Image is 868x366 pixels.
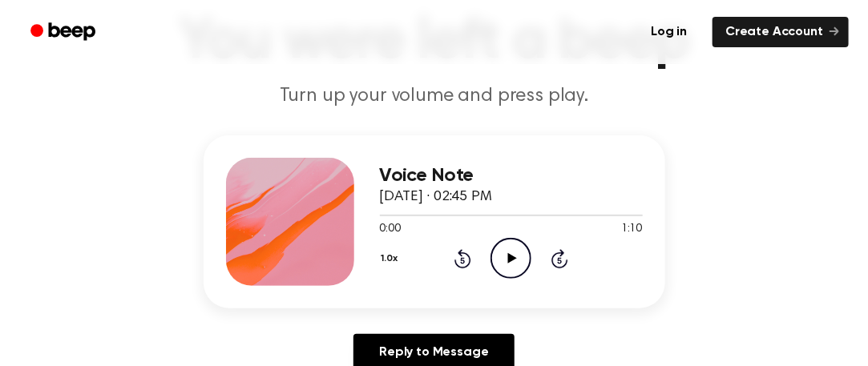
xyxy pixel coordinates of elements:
a: Beep [19,17,110,48]
a: Create Account [713,17,849,47]
span: 1:10 [621,221,642,238]
p: Turn up your volume and press play. [127,83,742,110]
span: 0:00 [380,221,401,238]
span: [DATE] · 02:45 PM [380,190,492,204]
a: Log in [635,14,703,50]
button: 1.0x [380,245,404,272]
h3: Voice Note [380,165,643,187]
